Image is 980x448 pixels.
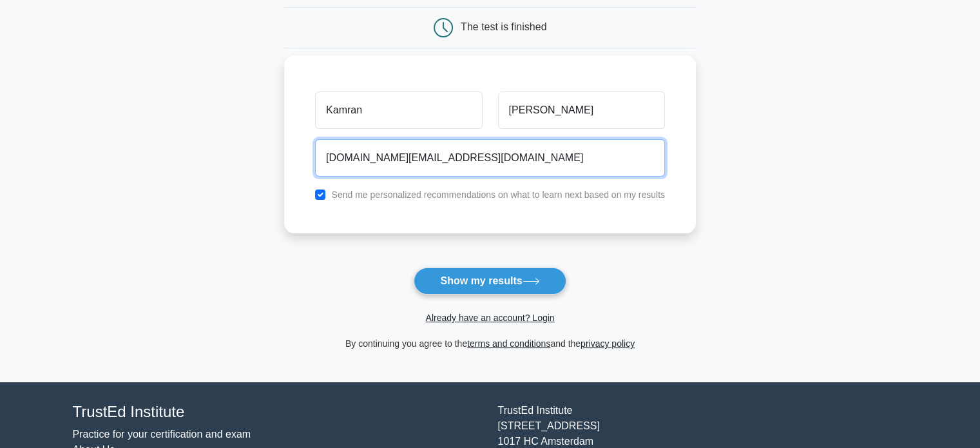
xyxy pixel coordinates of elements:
[276,336,704,351] div: By continuing you agree to the and the
[461,21,546,32] div: The test is finished
[331,190,665,200] label: Send me personalized recommendations on what to learn next based on my results
[73,429,251,440] a: Practice for your certification and exam
[425,313,554,323] a: Already have an account? Login
[73,403,483,422] h4: TrustEd Institute
[315,92,482,129] input: First name
[581,338,635,349] a: privacy policy
[467,338,550,349] a: terms and conditions
[315,139,665,177] input: Email
[414,268,566,295] button: Show my results
[498,92,665,129] input: Last name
